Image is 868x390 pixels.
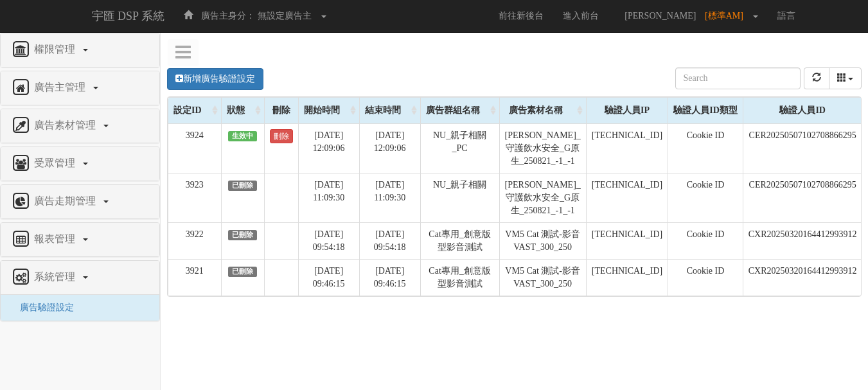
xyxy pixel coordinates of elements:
[360,98,420,123] div: 結束時間
[299,98,359,123] div: 開始時間
[618,11,702,21] span: [PERSON_NAME]
[359,222,420,259] td: [DATE] 09:54:18
[829,67,862,89] div: Columns
[10,229,150,250] a: 報表管理
[420,173,499,222] td: NU_親子相關
[668,259,743,296] td: Cookie ID
[31,233,82,244] span: 報表管理
[10,267,150,288] a: 系統管理
[265,98,298,123] div: 刪除
[10,78,150,98] a: 廣告主管理
[743,222,862,259] td: CXR20250320164412993912
[298,123,359,173] td: [DATE] 12:09:06
[201,11,255,21] span: 廣告主身分：
[168,123,222,173] td: 3924
[420,222,499,259] td: Cat專用_創意版型影音測試
[10,303,74,312] a: 廣告驗證設定
[31,271,82,282] span: 系統管理
[743,98,862,123] div: 驗證人員ID
[499,259,586,296] td: VM5 Cat 測試-影音VAST_300_250
[228,267,258,277] span: 已刪除
[228,230,258,240] span: 已刪除
[705,11,750,21] span: [標準AM]
[668,98,743,123] div: 驗證人員ID類型
[499,173,586,222] td: [PERSON_NAME]_守護飲水安全_G原生_250821_-1_-1
[298,259,359,296] td: [DATE] 09:46:15
[804,67,829,89] button: refresh
[586,222,668,259] td: [TECHNICAL_ID]
[829,67,862,89] button: columns
[168,173,222,222] td: 3923
[586,173,668,222] td: [TECHNICAL_ID]
[359,173,420,222] td: [DATE] 11:09:30
[421,98,499,123] div: 廣告群組名稱
[586,123,668,173] td: [TECHNICAL_ID]
[668,222,743,259] td: Cookie ID
[668,173,743,222] td: Cookie ID
[675,67,801,89] input: Search
[668,123,743,173] td: Cookie ID
[298,173,359,222] td: [DATE] 11:09:30
[298,222,359,259] td: [DATE] 09:54:18
[31,44,82,55] span: 權限管理
[270,129,293,143] a: 刪除
[228,181,258,191] span: 已刪除
[10,40,150,60] a: 權限管理
[500,98,586,123] div: 廣告素材名稱
[10,116,150,136] a: 廣告素材管理
[168,98,221,123] div: 設定ID
[31,195,102,206] span: 廣告走期管理
[743,259,862,296] td: CXR20250320164412993912
[499,222,586,259] td: VM5 Cat 測試-影音VAST_300_250
[31,82,92,93] span: 廣告主管理
[420,259,499,296] td: Cat專用_創意版型影音測試
[359,123,420,173] td: [DATE] 12:09:06
[31,120,102,130] span: 廣告素材管理
[10,154,150,174] a: 受眾管理
[258,11,312,21] span: 無設定廣告主
[499,123,586,173] td: [PERSON_NAME]_守護飲水安全_G原生_250821_-1_-1
[586,259,668,296] td: [TECHNICAL_ID]
[31,157,82,168] span: 受眾管理
[10,191,150,212] a: 廣告走期管理
[587,98,668,123] div: 驗證人員IP
[228,131,258,141] span: 生效中
[743,123,862,173] td: CER20250507102708866295
[359,259,420,296] td: [DATE] 09:46:15
[168,259,222,296] td: 3921
[420,123,499,173] td: NU_親子相關_PC
[168,222,222,259] td: 3922
[167,68,263,90] a: 新增廣告驗證設定
[743,173,862,222] td: CER20250507102708866295
[222,98,264,123] div: 狀態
